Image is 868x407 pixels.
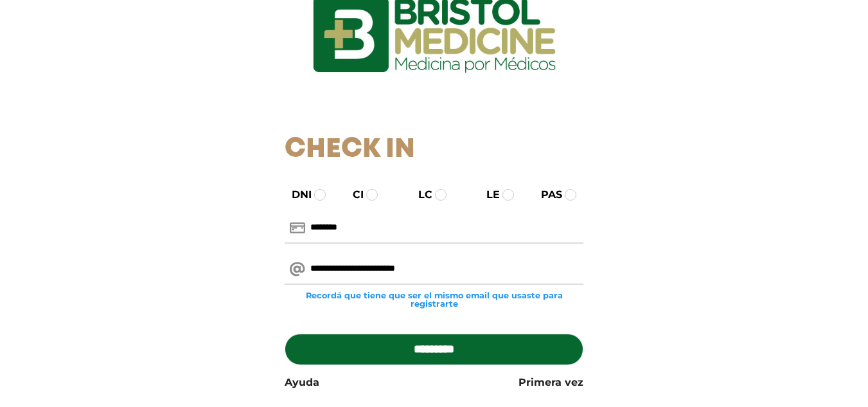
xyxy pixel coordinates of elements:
[285,134,583,166] h1: Check In
[518,375,583,390] a: Primera vez
[285,375,319,390] a: Ayuda
[285,291,583,308] small: Recordá que tiene que ser el mismo email que usaste para registrarte
[475,187,500,203] label: LE
[407,187,432,203] label: LC
[280,187,312,203] label: DNI
[341,187,364,203] label: CI
[529,187,562,203] label: PAS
